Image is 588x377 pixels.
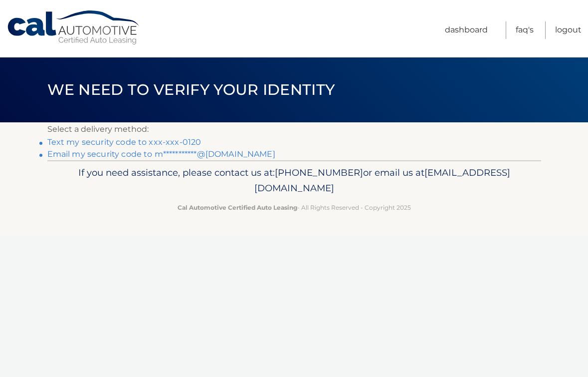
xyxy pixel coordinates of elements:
[516,21,534,39] a: FAQ's
[445,21,488,39] a: Dashboard
[47,122,541,136] p: Select a delivery method:
[47,137,201,147] a: Text my security code to xxx-xxx-0120
[275,167,363,178] span: [PHONE_NUMBER]
[47,80,335,99] span: We need to verify your identity
[54,165,535,197] p: If you need assistance, please contact us at: or email us at
[555,21,582,39] a: Logout
[54,202,535,213] p: - All Rights Reserved - Copyright 2025
[6,10,141,45] a: Cal Automotive
[178,204,297,211] strong: Cal Automotive Certified Auto Leasing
